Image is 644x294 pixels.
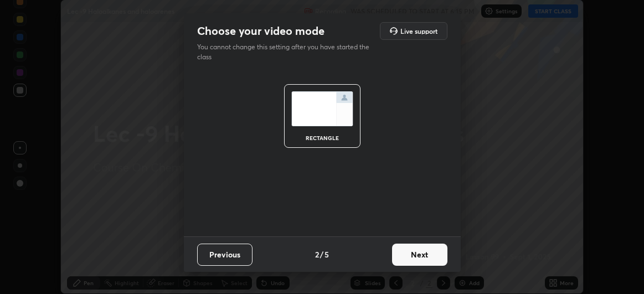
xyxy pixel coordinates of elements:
div: rectangle [300,135,344,141]
button: Next [392,244,447,266]
h4: / [320,249,323,260]
p: You cannot change this setting after you have started the class [197,42,377,62]
h2: Choose your video mode [197,24,324,38]
h4: 5 [324,249,329,260]
h5: Live support [400,28,437,34]
h4: 2 [315,249,319,260]
button: Previous [197,244,253,266]
img: normalScreenIcon.ae25ed63.svg [291,91,353,126]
